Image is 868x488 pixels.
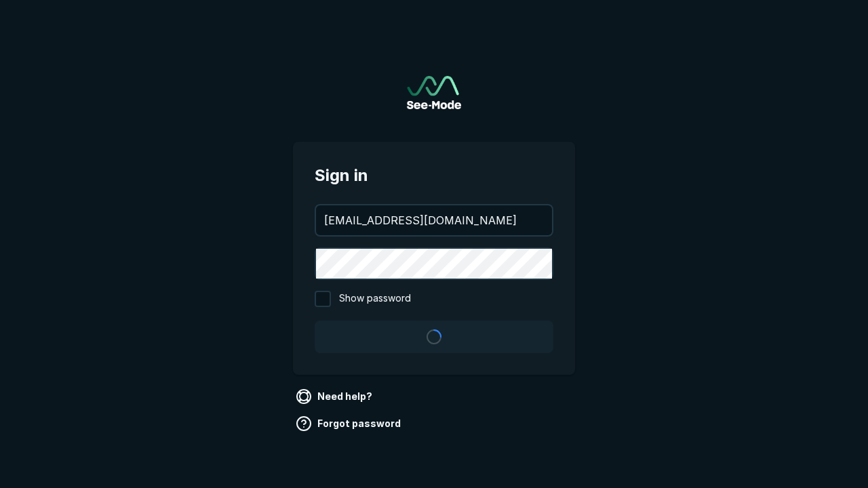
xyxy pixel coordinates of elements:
span: Show password [339,291,411,307]
input: your@email.com [316,205,552,235]
a: Go to sign in [407,76,461,109]
a: Forgot password [293,413,406,434]
img: See-Mode Logo [407,76,461,109]
a: Need help? [293,386,378,407]
span: Sign in [315,163,553,188]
